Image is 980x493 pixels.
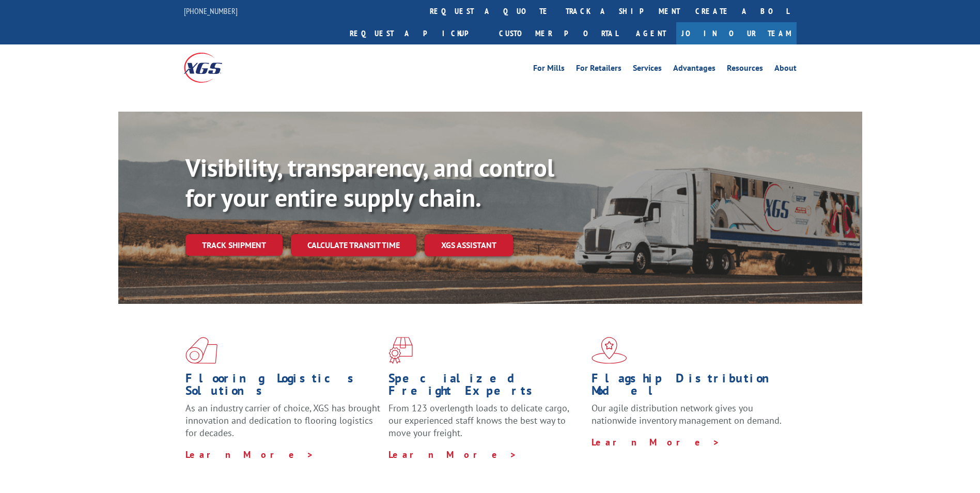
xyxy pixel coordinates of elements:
a: XGS ASSISTANT [425,234,513,256]
img: xgs-icon-focused-on-flooring-red [388,337,413,364]
span: Our agile distribution network gives you nationwide inventory management on demand. [592,402,782,426]
span: As an industry carrier of choice, XGS has brought innovation and dedication to flooring logistics... [185,402,380,439]
h1: Specialized Freight Experts [388,372,584,402]
a: Join Our Team [676,22,797,44]
a: Learn More > [592,436,720,448]
h1: Flooring Logistics Solutions [185,372,381,402]
img: xgs-icon-flagship-distribution-model-red [592,337,627,364]
a: About [774,64,797,75]
p: From 123 overlength loads to delicate cargo, our experienced staff knows the best way to move you... [388,402,584,448]
h1: Flagship Distribution Model [592,372,787,402]
b: Visibility, transparency, and control for your entire supply chain. [185,151,554,213]
a: Services [633,64,662,75]
a: Advantages [673,64,715,75]
a: Learn More > [185,449,314,460]
a: For Mills [533,64,565,75]
a: Customer Portal [491,22,626,44]
a: [PHONE_NUMBER] [184,6,238,16]
a: For Retailers [576,64,621,75]
a: Agent [626,22,676,44]
a: Learn More > [388,449,517,460]
a: Request a pickup [342,22,491,44]
img: xgs-icon-total-supply-chain-intelligence-red [185,337,217,364]
a: Track shipment [185,234,283,256]
a: Resources [727,64,763,75]
a: Calculate transit time [291,234,416,256]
